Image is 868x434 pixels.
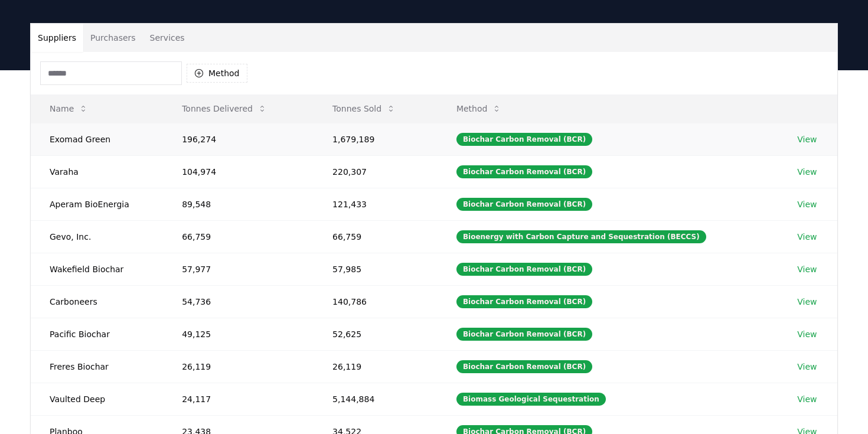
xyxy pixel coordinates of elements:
[797,328,817,340] a: View
[456,360,592,373] div: Biochar Carbon Removal (BCR)
[456,328,592,341] div: Biochar Carbon Removal (BCR)
[456,198,592,211] div: Biochar Carbon Removal (BCR)
[456,230,706,243] div: Bioenergy with Carbon Capture and Sequestration (BECCS)
[314,155,438,188] td: 220,307
[31,285,163,318] td: Carboneers
[797,296,817,308] a: View
[797,166,817,178] a: View
[314,383,438,415] td: 5,144,884
[163,188,314,220] td: 89,548
[797,361,817,373] a: View
[456,295,592,308] div: Biochar Carbon Removal (BCR)
[314,123,438,155] td: 1,679,189
[163,383,314,415] td: 24,117
[314,350,438,383] td: 26,119
[456,133,592,146] div: Biochar Carbon Removal (BCR)
[797,198,817,210] a: View
[187,64,247,83] button: Method
[31,123,163,155] td: Exomad Green
[31,253,163,285] td: Wakefield Biochar
[314,318,438,350] td: 52,625
[31,24,83,52] button: Suppliers
[31,220,163,253] td: Gevo, Inc.
[31,350,163,383] td: Freres Biochar
[314,188,438,220] td: 121,433
[456,263,592,276] div: Biochar Carbon Removal (BCR)
[172,97,276,120] button: Tonnes Delivered
[447,97,511,120] button: Method
[323,97,405,120] button: Tonnes Sold
[163,253,314,285] td: 57,977
[163,220,314,253] td: 66,759
[143,24,192,52] button: Services
[163,318,314,350] td: 49,125
[797,231,817,243] a: View
[314,220,438,253] td: 66,759
[314,285,438,318] td: 140,786
[83,24,143,52] button: Purchasers
[31,188,163,220] td: Aperam BioEnergia
[31,155,163,188] td: Varaha
[163,285,314,318] td: 54,736
[31,383,163,415] td: Vaulted Deep
[797,393,817,405] a: View
[314,253,438,285] td: 57,985
[456,393,606,406] div: Biomass Geological Sequestration
[797,263,817,275] a: View
[163,155,314,188] td: 104,974
[163,123,314,155] td: 196,274
[40,97,97,120] button: Name
[163,350,314,383] td: 26,119
[31,318,163,350] td: Pacific Biochar
[797,133,817,145] a: View
[456,165,592,178] div: Biochar Carbon Removal (BCR)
